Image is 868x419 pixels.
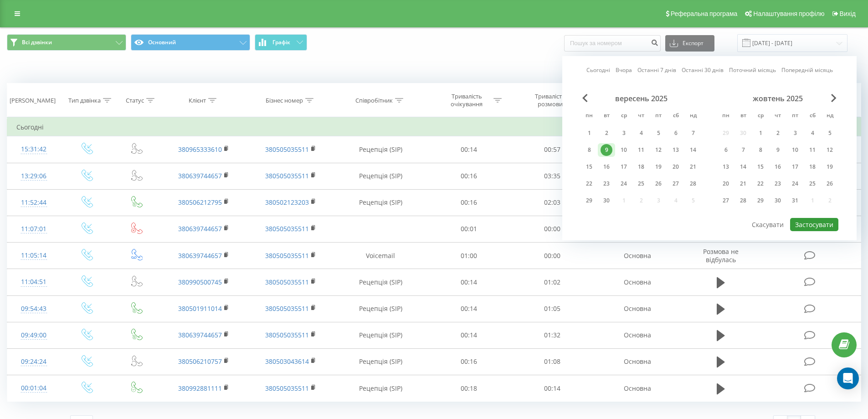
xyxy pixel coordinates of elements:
div: 29 [583,195,595,207]
div: 16 [601,161,612,173]
a: 380505035511 [265,331,309,339]
a: 380639744657 [178,331,222,339]
div: пн 29 вер 2025 р. [580,194,598,207]
div: сб 18 жовт 2025 р. [804,160,821,174]
button: Основний [131,34,250,51]
div: пт 31 жовт 2025 р. [786,194,804,207]
div: пт 5 вер 2025 р. [650,126,667,140]
td: Основна [594,348,680,375]
div: 3 [618,127,630,139]
td: Рецепція (SIP) [334,322,427,348]
div: 26 [652,178,664,190]
td: Основна [594,375,680,402]
div: 13 [720,161,732,173]
a: 380505035511 [265,224,309,233]
td: Рецепція (SIP) [334,348,427,375]
td: 01:08 [511,348,594,375]
div: 13:29:06 [16,167,51,185]
div: 18 [635,161,647,173]
div: вт 14 жовт 2025 р. [734,160,752,174]
div: 00:01:04 [16,379,51,397]
a: 380506212795 [178,198,222,207]
abbr: четвер [771,109,785,123]
div: Open Intercom Messenger [837,367,859,389]
div: сб 27 вер 2025 р. [667,177,684,191]
div: вт 9 вер 2025 р. [598,143,615,157]
div: 21 [737,178,749,190]
div: нд 21 вер 2025 р. [684,160,702,174]
div: ср 1 жовт 2025 р. [752,126,769,140]
a: Вчора [616,66,632,74]
td: 00:16 [427,348,511,375]
div: 29 [755,195,766,207]
div: 28 [687,178,699,190]
div: 2 [601,127,612,139]
div: 7 [687,127,699,139]
div: 09:49:00 [16,326,51,344]
div: 14 [687,144,699,156]
div: 5 [824,127,836,139]
div: 7 [737,144,749,156]
div: Співробітник [355,97,393,104]
div: вересень 2025 [580,94,702,103]
td: Сьогодні [7,118,861,136]
div: 9 [601,144,612,156]
abbr: вівторок [600,109,613,123]
div: нд 26 жовт 2025 р. [821,177,838,191]
div: 8 [583,144,595,156]
div: чт 9 жовт 2025 р. [769,143,786,157]
div: 1 [583,127,595,139]
abbr: неділя [686,109,700,123]
div: 19 [824,161,836,173]
div: ср 3 вер 2025 р. [615,126,632,140]
div: чт 2 жовт 2025 р. [769,126,786,140]
div: 22 [583,178,595,190]
div: нд 5 жовт 2025 р. [821,126,838,140]
button: Графік [255,34,307,51]
a: 380639744657 [178,224,222,233]
a: Поточний місяць [729,66,776,74]
td: 00:01 [427,216,511,242]
input: Пошук за номером [564,35,661,52]
div: 30 [772,195,784,207]
div: 22 [755,178,766,190]
div: нд 28 вер 2025 р. [684,177,702,191]
div: пт 17 жовт 2025 р. [786,160,804,174]
div: чт 16 жовт 2025 р. [769,160,786,174]
td: 01:00 [427,243,511,269]
a: Сьогодні [586,66,610,74]
div: 6 [670,127,682,139]
div: 27 [720,195,732,207]
td: Рецепція (SIP) [334,269,427,295]
div: ср 17 вер 2025 р. [615,160,632,174]
div: сб 4 жовт 2025 р. [804,126,821,140]
td: 00:14 [427,136,511,163]
div: пн 8 вер 2025 р. [580,143,598,157]
td: 03:35 [511,163,594,189]
div: пн 13 жовт 2025 р. [717,160,734,174]
td: 00:14 [427,269,511,295]
div: 5 [652,127,664,139]
a: Останні 7 днів [637,66,676,74]
td: 00:00 [511,243,594,269]
div: сб 6 вер 2025 р. [667,126,684,140]
div: 19 [652,161,664,173]
div: 21 [687,161,699,173]
div: Статус [126,97,144,104]
div: нд 14 вер 2025 р. [684,143,702,157]
div: ср 22 жовт 2025 р. [752,177,769,191]
div: 15:31:42 [16,140,51,158]
div: пт 12 вер 2025 р. [650,143,667,157]
td: Рецепція (SIP) [334,375,427,402]
div: жовтень 2025 [717,94,838,103]
td: 00:16 [427,189,511,216]
td: 00:14 [511,375,594,402]
div: вт 21 жовт 2025 р. [734,177,752,191]
div: 18 [806,161,818,173]
td: Основна [594,322,680,348]
abbr: п’ятниця [652,109,665,123]
a: 380990500745 [178,278,222,286]
div: чт 4 вер 2025 р. [632,126,650,140]
div: пн 6 жовт 2025 р. [717,143,734,157]
div: 11:05:14 [16,247,51,264]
